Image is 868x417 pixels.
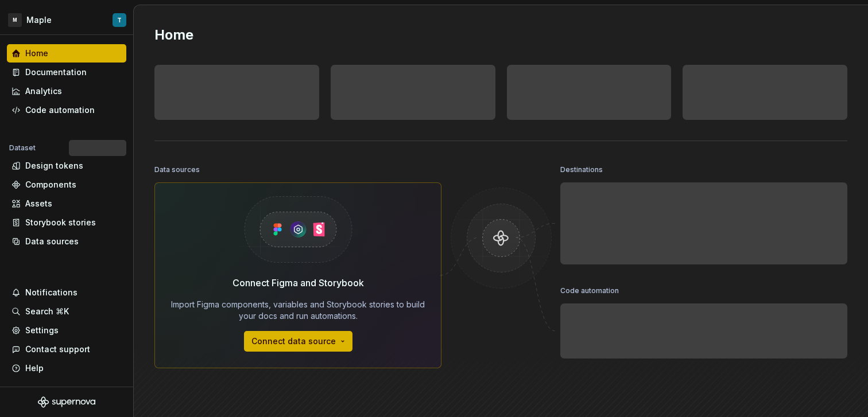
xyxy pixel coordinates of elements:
div: Code automation [25,104,95,116]
a: Assets [7,194,126,213]
div: M [8,13,22,27]
div: Assets [25,198,52,209]
a: Documentation [7,63,126,81]
div: Help [25,363,44,374]
div: Connect Figma and Storybook [232,276,364,290]
a: Home [7,44,126,63]
div: Home [25,48,48,59]
button: MMapleT [2,7,131,32]
a: Data sources [7,232,126,251]
div: Data sources [154,162,200,178]
h2: Home [154,26,193,44]
div: Documentation [25,67,87,78]
div: Design tokens [25,160,83,172]
div: Code automation [560,283,619,299]
div: Import Figma components, variables and Storybook stories to build your docs and run automations. [171,299,425,322]
div: T [117,15,122,25]
button: Notifications [7,283,126,302]
a: Design tokens [7,157,126,175]
div: Analytics [25,85,62,97]
div: Data sources [25,236,79,247]
div: Notifications [25,287,77,298]
a: Settings [7,321,126,340]
svg: Supernova Logo [38,396,95,408]
div: Contact support [25,344,90,355]
a: Components [7,176,126,194]
div: Components [25,179,76,190]
div: Maple [26,14,52,26]
a: Code automation [7,101,126,119]
div: Search ⌘K [25,306,69,317]
a: Analytics [7,82,126,100]
button: Search ⌘K [7,302,126,321]
div: Dataset [9,143,36,153]
div: Destinations [560,162,603,178]
div: Storybook stories [25,217,96,228]
a: Storybook stories [7,213,126,232]
span: Connect data source [251,336,336,347]
button: Connect data source [244,331,352,352]
button: Help [7,359,126,377]
div: Settings [25,325,59,336]
button: Contact support [7,340,126,358]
